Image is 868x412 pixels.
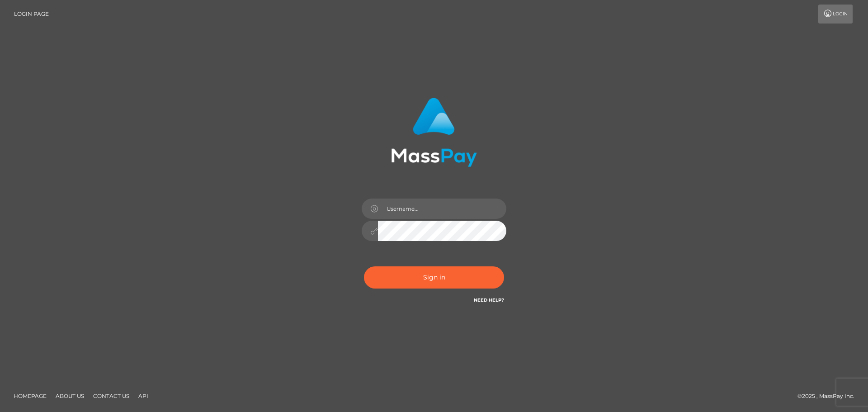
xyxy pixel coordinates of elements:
button: Sign in [364,266,504,289]
a: Contact Us [90,389,133,403]
input: Username... [378,199,506,219]
img: MassPay Login [391,98,477,167]
a: Login Page [14,5,49,24]
a: Login [818,5,853,24]
a: Need Help? [474,297,504,303]
div: © 2025 , MassPay Inc. [797,391,861,401]
a: Homepage [10,389,50,403]
a: API [135,389,152,403]
a: About Us [52,389,88,403]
